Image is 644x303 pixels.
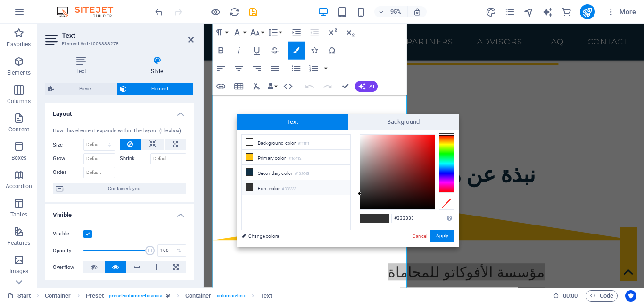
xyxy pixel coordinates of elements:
[117,83,194,95] button: Element
[322,60,330,78] button: Ordered List
[289,24,305,42] button: Increase Indent
[248,42,265,60] button: Underline (Ctrl+U)
[237,230,346,242] a: Change colors
[53,167,83,178] label: Order
[57,83,114,95] span: Preset
[54,6,125,17] img: Editor Logo
[295,171,309,177] small: #103045
[337,78,354,95] button: Confirm (Ctrl+⏎)
[213,24,230,42] button: Paragraph Format
[242,135,350,150] li: Background color
[45,204,194,221] h4: Visible
[53,127,186,135] div: How this element expands within the layout (Flexbox).
[412,233,428,240] a: Cancel
[248,78,265,95] button: Clear Formatting
[120,153,150,164] label: Shrink
[298,140,309,147] small: #ffffff
[370,84,374,89] span: AI
[305,60,322,78] button: Ordered List
[430,230,454,242] button: Apply
[348,114,459,130] span: Background
[53,183,186,194] button: Container layout
[166,293,170,298] i: This element is a customizable preset
[486,7,496,17] i: Design (Ctrl+Alt+Y)
[231,24,248,42] button: Font Family
[11,154,27,162] p: Boxes
[213,42,230,60] button: Bold (Ctrl+B)
[486,6,497,17] button: design
[324,24,341,42] button: Superscript
[194,252,359,270] span: مؤسسة الأفوكاتو للمحاماة
[130,83,191,95] span: Element
[248,60,265,78] button: Align Right
[388,6,404,17] h6: 95%
[523,7,534,17] i: Navigator
[242,150,350,165] li: Primary color
[625,290,636,302] button: Usercentrics
[154,7,165,17] i: Undo: Change text (Ctrl+Z)
[173,245,186,256] div: %
[266,42,283,60] button: Strikethrough
[561,6,572,17] button: commerce
[504,6,516,17] button: pages
[342,24,359,42] button: Subscript
[266,24,283,42] button: Line Height
[582,7,593,17] i: Publish
[45,290,71,302] span: Click to select. Double-click to edit
[586,290,618,302] button: Code
[83,167,115,178] input: Default
[215,290,246,302] span: . columns-box
[319,78,336,95] button: Redo (Ctrl+Shift+Z)
[7,41,31,48] p: Favorites
[83,153,115,164] input: Default
[570,292,571,299] span: :
[229,6,240,17] button: reload
[288,42,305,60] button: Colors
[45,290,272,302] nav: breadcrumb
[561,7,572,17] i: Commerce
[260,290,272,302] span: Click to select. Double-click to edit
[288,60,305,78] button: Unordered List
[62,40,175,48] h3: Element #ed-1003333278
[210,6,221,17] button: Click here to leave preview mode and continue editing
[231,60,248,78] button: Align Center
[374,214,388,222] span: #333333
[603,4,640,19] button: More
[150,153,187,164] input: Default
[237,114,348,130] span: Text
[10,211,27,218] p: Tables
[301,78,318,95] button: Undo (Ctrl+Z)
[9,268,29,275] p: Images
[53,142,83,147] label: Size
[45,103,194,120] h4: Layout
[53,262,83,273] label: Overflow
[53,248,83,253] label: Opacity
[107,290,162,302] span: . preset-columns-financia
[231,42,248,60] button: Italic (Ctrl+I)
[580,4,595,19] button: publish
[53,228,83,240] label: Visible
[62,31,194,40] h2: Text
[439,197,454,210] div: Clear Color Selection
[86,290,104,302] span: Click to select. Double-click to edit
[242,180,350,195] li: Font color
[248,7,259,17] i: Save (Ctrl+S)
[374,6,408,17] button: 95%
[7,69,31,77] p: Elements
[8,239,30,247] p: Features
[213,78,230,95] button: Insert Link
[280,78,297,95] button: HTML
[523,6,535,17] button: navigator
[6,182,32,190] p: Accordion
[53,153,83,164] label: Grow
[542,6,553,17] button: text_generator
[7,97,31,105] p: Columns
[553,290,578,302] h6: Session time
[120,56,194,76] h4: Style
[231,78,248,95] button: Insert Table
[590,290,613,302] span: Code
[324,42,341,60] button: Special Characters
[355,81,378,92] button: AI
[153,6,165,17] button: undo
[185,290,212,302] span: Click to select. Double-click to edit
